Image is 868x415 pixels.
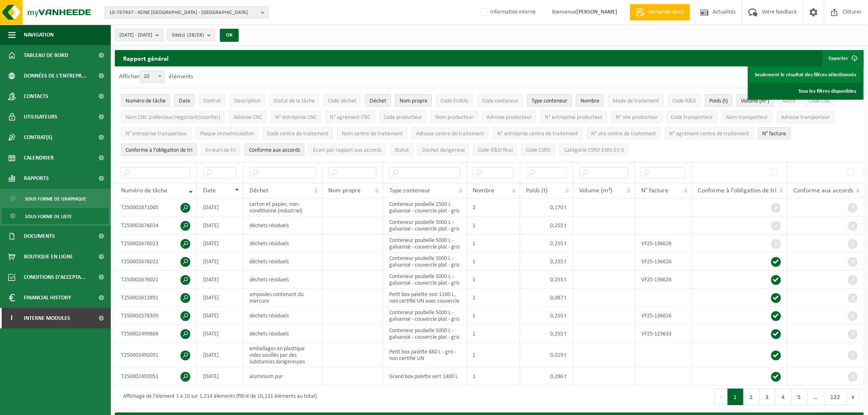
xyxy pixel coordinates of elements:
span: [DATE] - [DATE] [119,29,152,41]
td: [DATE] [197,343,243,367]
span: N° agrément CNC [330,114,370,121]
span: Poids (t) [526,187,548,194]
button: Déchet dangereux : Activate to sort [418,144,469,156]
span: N° site producteur [616,114,658,121]
td: 0,087 t [520,289,573,307]
span: Conforme aux accords [794,187,854,194]
span: Sous forme de graphique [25,191,86,207]
button: 1 [728,389,744,405]
td: T250002676022 [115,253,197,271]
span: N° entreprise transporteur [126,131,187,137]
span: Nom propre [400,98,427,104]
td: ampoules contenant du mercure [243,289,322,307]
button: Erreurs de triErreurs de tri: Activate to sort [201,144,240,156]
td: 0,255 t [520,253,573,271]
td: T250002492051 [115,367,197,385]
td: T250002578309 [115,307,197,325]
button: NombreNombre: Activate to sort [576,94,604,107]
button: Adresse transporteurAdresse transporteur: Activate to sort [777,111,835,123]
span: Code CSRD [526,147,551,153]
span: Déchet dangereux [422,147,465,153]
button: DateDate: Activate to sort [174,94,195,107]
span: Numéro de tâche [121,187,167,194]
span: Erreurs de tri [206,147,236,153]
button: N° site centre de traitementN° site centre de traitement: Activate to sort [587,127,661,139]
td: [DATE] [197,307,243,325]
span: Code conteneur [482,98,519,104]
span: Type conteneur [389,187,430,194]
td: 0,170 t [520,198,573,217]
td: Conteneur poubelle 5000 L - galvanisé - couvercle plat - gris [383,271,467,289]
td: T250002676021 [115,271,197,289]
span: Code EURAL [441,98,469,104]
span: Déchet [370,98,386,104]
span: Documents [24,226,55,246]
span: Contrat [203,98,221,104]
button: N° agrément CNCN° agrément CNC: Activate to sort [325,111,375,123]
button: Code conteneurCode conteneur: Activate to sort [477,94,523,107]
span: Contacts [24,86,48,107]
span: Interne modules [24,308,70,328]
td: déchets résiduels [243,253,322,271]
button: Adresse centre de traitementAdresse centre de traitement: Activate to sort [411,127,489,139]
span: N° facture [641,187,668,194]
span: N° entreprise centre de traitement [497,131,578,137]
button: Type conteneurType conteneur: Activate to sort [527,94,572,107]
td: déchets résiduels [243,271,322,289]
td: déchets résiduels [243,235,322,253]
td: VF25-136626 [635,307,692,325]
label: Afficher éléments [119,73,193,80]
button: N° entreprise producteurN° entreprise producteur: Activate to sort [540,111,607,123]
span: Code R&D [673,98,697,104]
td: 0,255 t [520,217,573,235]
td: 0,286 t [520,367,573,385]
span: Code déchet [328,98,356,104]
td: T250002499868 [115,325,197,343]
span: Plaque immatriculation [200,131,254,137]
label: Information interne [479,6,536,18]
span: Nom transporteur [726,114,768,121]
span: Adresse producteur [487,114,532,121]
span: Code centre de traitement [267,131,329,137]
td: Conteneur poubelle 5000 L - galvanisé - couvercle plat - gris [383,253,467,271]
h2: Rapport général [115,50,177,66]
span: N° facture [763,131,786,137]
td: 1 [467,307,520,325]
a: Seulement le résultat des filtres sélectionnés [749,66,863,83]
td: 1 [467,235,520,253]
td: Petit box palette 680 L - gris - non certifié UN [383,343,467,367]
button: Previous [715,389,728,405]
button: N° entreprise centre de traitementN° entreprise centre de traitement: Activate to sort [493,127,582,139]
td: déchets résiduels [243,325,322,343]
span: Nom producteur [435,114,473,121]
span: … [808,389,825,405]
button: DéchetDéchet: Activate to sort [365,94,391,107]
button: Conforme aux accords : Activate to sort [244,144,304,156]
span: 10-767937 - KONE [GEOGRAPHIC_DATA] - [GEOGRAPHIC_DATA] [109,7,258,19]
span: Financial History [24,287,71,308]
button: 3 [760,389,776,405]
button: Nom propreNom propre: Activate to sort [395,94,432,107]
td: déchets résiduels [243,307,322,325]
span: Statut [395,147,409,153]
button: Numéro de tâcheNuméro de tâche: Activate to remove sorting [121,94,170,107]
td: Conteneur poubelle 5000 L - galvanisé - couvercle plat - gris [383,235,467,253]
button: Code CSRDCode CSRD: Activate to sort [521,144,555,156]
td: VF25-123633 [635,325,692,343]
span: Adresse centre de traitement [416,131,484,137]
span: Description [234,98,260,104]
span: Calendrier [24,148,54,168]
td: 1 [467,253,520,271]
td: T250002871065 [115,198,197,217]
span: Nombre [473,187,495,194]
span: Adresse CNC [233,114,262,121]
td: 1 [467,343,520,367]
td: 0,255 t [520,325,573,343]
span: Boutique en ligne [24,246,73,267]
td: Conteneur poubelle 5000 L - galvanisé - couvercle plat - gris [383,217,467,235]
span: Mode de traitement [612,98,660,104]
button: Conforme à l’obligation de tri : Activate to sort [121,144,197,156]
span: Numéro de tâche [126,98,166,104]
a: Demande devis [630,4,690,21]
button: Code producteurCode producteur: Activate to sort [379,111,427,123]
